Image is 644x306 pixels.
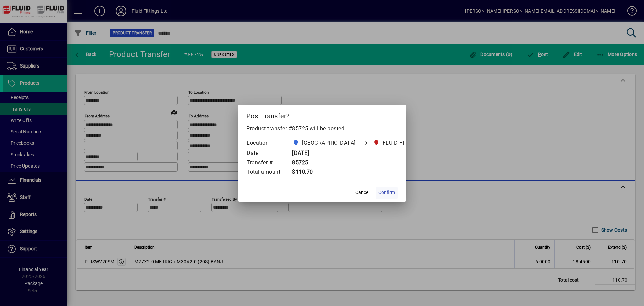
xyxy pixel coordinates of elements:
[287,168,492,177] td: $110.70
[291,138,358,148] span: AUCKLAND
[376,187,398,199] button: Confirm
[246,168,287,177] td: Total amount
[383,139,479,147] span: FLUID FITTINGS [GEOGRAPHIC_DATA]
[246,125,398,133] p: Product transfer #85725 will be posted.
[287,149,492,158] td: [DATE]
[302,139,356,147] span: [GEOGRAPHIC_DATA]
[246,149,287,158] td: Date
[238,105,406,124] h2: Post transfer?
[378,189,395,196] span: Confirm
[372,138,482,148] span: FLUID FITTINGS CHRISTCHURCH
[246,138,287,149] td: Location
[355,189,369,196] span: Cancel
[246,158,287,168] td: Transfer #
[287,158,492,168] td: 85725
[352,187,373,199] button: Cancel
